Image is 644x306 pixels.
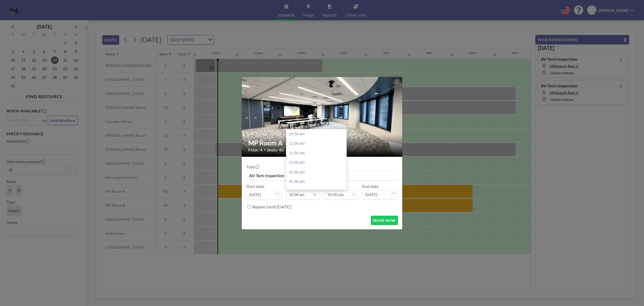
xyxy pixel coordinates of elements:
[286,158,350,168] div: 12:00 pm
[286,177,350,187] div: 01:00 pm
[242,56,403,177] img: 537.JPEG
[267,147,284,152] span: Seats: 40
[246,164,259,170] label: Title
[248,147,262,152] span: Floor: 4
[246,171,398,180] input: Betsy's reservation
[286,129,350,139] div: 10:30 am
[286,187,350,196] div: 01:30 pm
[286,168,350,177] div: 12:30 pm
[321,186,323,197] span: -
[371,216,398,225] button: BOOK NOW
[246,184,264,189] label: Start date
[362,184,379,189] label: End date
[286,148,350,158] div: 11:30 am
[252,204,292,209] label: Repeat (until [DATE])
[248,139,396,147] h2: MP Room A
[264,148,266,152] span: •
[286,139,350,148] div: 11:00 am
